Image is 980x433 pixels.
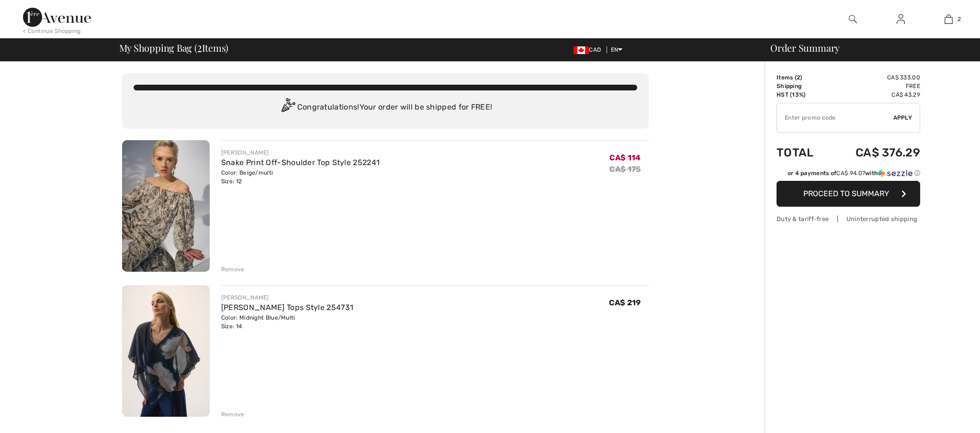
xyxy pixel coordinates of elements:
[609,153,641,162] span: CA$ 114
[829,73,920,82] td: CA$ 333.00
[122,285,210,417] img: Joseph Ribkoff Tops Style 254731
[574,46,589,54] img: Canadian Dollar
[777,214,920,223] div: Duty & tariff-free | Uninterrupted shipping
[777,181,920,207] button: Proceed to Summary
[777,73,829,82] td: Items ( )
[609,165,641,174] s: CA$ 175
[221,265,245,274] div: Remove
[897,13,905,25] img: My Info
[221,168,380,186] div: Color: Beige/multi Size: 12
[925,13,972,25] a: 2
[221,158,380,167] a: Snake Print Off-Shoulder Top Style 252241
[221,303,353,312] a: [PERSON_NAME] Tops Style 254731
[134,98,637,117] div: Congratulations! Your order will be shipped for FREE!
[23,8,91,27] img: 1ère Avenue
[777,169,920,181] div: or 4 payments ofCA$ 94.07withSezzle Click to learn more about Sezzle
[788,169,920,178] div: or 4 payments of with
[221,148,380,157] div: [PERSON_NAME]
[574,46,605,53] span: CAD
[797,74,800,81] span: 2
[777,103,893,132] input: Promo code
[829,82,920,90] td: Free
[777,90,829,99] td: HST (13%)
[221,293,353,302] div: [PERSON_NAME]
[777,82,829,90] td: Shipping
[777,136,829,169] td: Total
[957,15,961,23] span: 2
[197,41,202,53] span: 2
[893,113,912,122] span: Apply
[122,140,210,272] img: Snake Print Off-Shoulder Top Style 252241
[221,410,245,419] div: Remove
[889,13,912,25] a: Sign In
[611,46,623,53] span: EN
[945,13,953,25] img: My Bag
[609,298,641,307] span: CA$ 219
[221,313,353,331] div: Color: Midnight Blue/Multi Size: 14
[119,43,229,53] span: My Shopping Bag ( Items)
[803,189,889,198] span: Proceed to Summary
[278,98,297,117] img: Congratulation2.svg
[829,90,920,99] td: CA$ 43.29
[829,136,920,169] td: CA$ 376.29
[836,170,865,177] span: CA$ 94.07
[878,169,912,178] img: Sezzle
[849,13,857,25] img: search the website
[23,27,81,35] div: < Continue Shopping
[759,43,974,53] div: Order Summary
